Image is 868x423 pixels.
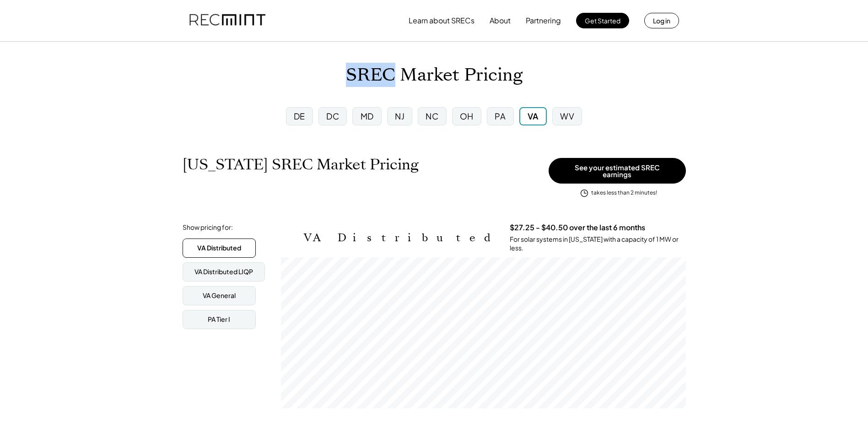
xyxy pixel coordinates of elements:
div: DC [326,110,339,122]
div: WV [560,110,574,122]
h1: SREC Market Pricing [346,65,523,86]
div: For solar systems in [US_STATE] with a capacity of 1 MW or less. [510,235,686,253]
button: See your estimated SREC earnings [549,158,686,184]
div: Show pricing for: [183,223,233,232]
div: VA Distributed LIQP [194,267,253,277]
button: Get Started [576,13,629,28]
div: PA [495,110,506,122]
div: MD [361,110,374,122]
div: DE [294,110,305,122]
button: Log in [644,13,679,28]
div: NJ [395,110,404,122]
div: takes less than 2 minutes! [591,189,657,197]
div: OH [460,110,474,122]
div: VA [528,110,539,122]
img: recmint-logotype%403x.png [189,5,265,36]
button: Partnering [526,11,561,30]
h2: VA Distributed [304,231,496,244]
h3: $27.25 - $40.50 over the last 6 months [510,223,645,233]
div: VA General [203,291,236,300]
button: Learn about SRECs [409,11,474,30]
h1: [US_STATE] SREC Market Pricing [183,156,419,174]
div: PA Tier I [208,315,230,324]
div: VA Distributed [197,244,241,253]
button: About [490,11,511,30]
div: NC [426,110,438,122]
